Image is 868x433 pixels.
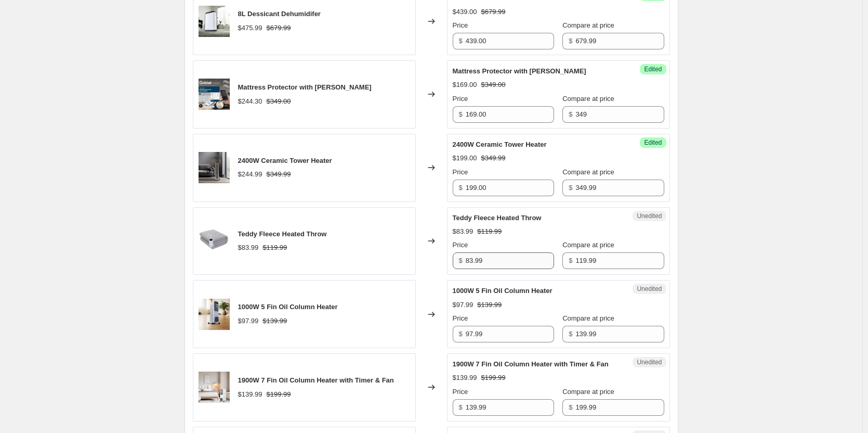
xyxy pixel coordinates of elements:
[644,65,662,73] span: Edited
[569,403,572,411] span: $
[477,226,502,237] strike: $119.99
[453,67,586,75] span: Mattress Protector with [PERSON_NAME]
[459,330,463,338] span: $
[453,21,468,29] span: Price
[453,168,468,176] span: Price
[267,23,291,33] strike: $679.99
[238,10,321,18] span: 8L Dessicant Dehumidifer
[459,37,463,45] span: $
[238,23,262,33] div: $475.99
[238,243,259,253] div: $83.99
[238,96,262,107] div: $244.30
[238,303,338,311] span: 1000W 5 Fin Oil Column Heater
[238,230,327,238] span: Teddy Fleece Heated Throw
[453,287,553,295] span: 1000W 5 Fin Oil Column Heater
[199,372,230,403] img: Untitleddesign_3_75aa990c-a5ee-4589-a49e-22cf12abe84d_80x.png
[453,153,477,163] div: $199.00
[562,388,614,396] span: Compare at price
[562,21,614,29] span: Compare at price
[481,7,506,17] strike: $679.99
[569,110,572,118] span: $
[453,141,547,148] span: 2400W Ceramic Tower Heater
[453,95,468,103] span: Price
[238,83,372,91] span: Mattress Protector with [PERSON_NAME]
[238,376,394,384] span: 1900W 7 Fin Oil Column Heater with Timer & Fan
[199,152,230,183] img: Untitleddesign_1ed6091c-ed19-4d7c-8056-683703bce76b_80x.png
[569,257,572,264] span: $
[453,214,542,222] span: Teddy Fleece Heated Throw
[238,157,332,164] span: 2400W Ceramic Tower Heater
[453,314,468,322] span: Price
[637,212,662,220] span: Unedited
[453,388,468,396] span: Price
[453,300,474,310] div: $97.99
[459,184,463,192] span: $
[267,389,291,400] strike: $199.99
[459,403,463,411] span: $
[562,168,614,176] span: Compare at price
[459,110,463,118] span: $
[262,316,287,326] strike: $139.99
[562,314,614,322] span: Compare at price
[569,184,572,192] span: $
[644,138,662,147] span: Edited
[199,6,230,37] img: Untitleddesign_b33b2c79-4695-4a87-8d00-c590a0eee82d_80x.png
[481,373,506,383] strike: $199.99
[267,169,291,180] strike: $349.99
[637,285,662,293] span: Unedited
[453,226,474,237] div: $83.99
[267,96,291,107] strike: $349.00
[562,95,614,103] span: Compare at price
[453,360,609,368] span: 1900W 7 Fin Oil Column Heater with Timer & Fan
[569,330,572,338] span: $
[637,358,662,366] span: Unedited
[481,80,506,90] strike: $349.00
[453,373,477,383] div: $139.99
[262,243,287,253] strike: $119.99
[481,153,506,163] strike: $349.99
[199,299,230,330] img: Untitleddesign_b1d20a89-2524-42c7-9263-4ef1681464af_80x.png
[238,316,259,326] div: $97.99
[562,241,614,249] span: Compare at price
[459,257,463,264] span: $
[453,241,468,249] span: Price
[453,7,477,17] div: $439.00
[453,80,477,90] div: $169.00
[199,79,230,110] img: GPEBSQ-K_Packaging_a65e85df-0e81-4ca8-ad6d-50f0497c980b_80x.png
[477,300,502,310] strike: $139.99
[569,37,572,45] span: $
[199,225,230,257] img: GEFT150_blanket_remote_80x.png
[238,169,262,180] div: $244.99
[238,389,262,400] div: $139.99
